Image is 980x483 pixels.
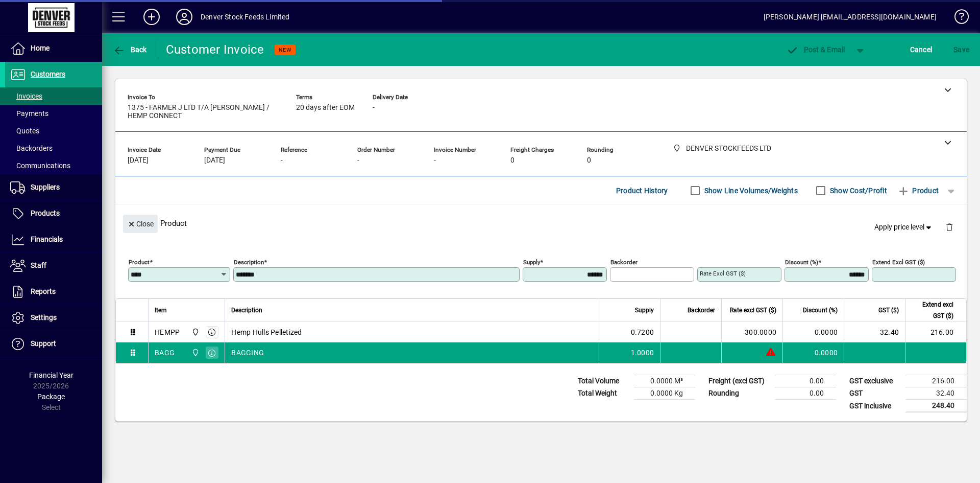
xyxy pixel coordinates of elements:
button: Post & Email [781,40,850,59]
span: 1.0000 [631,348,654,358]
span: Settings [31,313,57,321]
span: Product History [616,182,668,199]
mat-label: Rate excl GST ($) [700,270,746,277]
td: GST inclusive [844,400,905,412]
div: Customer Invoice [166,41,264,58]
td: GST exclusive [844,375,905,387]
td: Total Volume [573,375,634,387]
a: Support [5,331,102,357]
span: Close [127,216,154,233]
span: DENVER STOCKFEEDS LTD [189,327,201,338]
td: Total Weight [573,387,634,400]
app-page-header-button: Delete [937,222,962,232]
button: Product History [612,181,672,200]
span: - [357,156,359,165]
span: Customers [31,70,65,78]
td: 0.0000 [782,322,844,342]
a: Suppliers [5,175,102,200]
span: Financials [31,235,63,243]
span: Communications [10,162,70,170]
label: Show Line Volumes/Weights [702,186,798,196]
span: ave [953,41,969,58]
span: Supply [635,305,654,316]
a: Communications [5,157,102,174]
mat-label: Product [129,259,150,266]
span: Hemp Hulls Pelletized [231,327,302,337]
button: Close [123,215,158,233]
span: Cancel [910,41,933,58]
mat-label: Extend excl GST ($) [872,259,925,266]
span: Extend excl GST ($) [912,299,953,321]
span: BAGGING [231,348,264,358]
td: GST [844,387,905,400]
span: 0 [587,156,591,165]
mat-label: Backorder [610,259,638,266]
button: Delete [937,215,962,239]
span: Rate excl GST ($) [730,305,776,316]
span: Support [31,339,56,348]
span: Description [231,305,262,316]
span: NEW [279,47,291,53]
span: Package [37,393,65,401]
td: 32.40 [844,322,905,342]
span: Reports [31,287,56,295]
a: Backorders [5,140,102,157]
span: Back [113,45,147,54]
mat-label: Description [234,259,264,266]
app-page-header-button: Close [120,219,160,228]
div: Product [115,204,967,242]
app-page-header-button: Back [102,40,158,59]
span: Financial Year [29,371,73,379]
td: Freight (excl GST) [703,375,775,387]
span: - [373,104,375,112]
span: 20 days after EOM [296,104,355,112]
a: Payments [5,105,102,122]
span: DENVER STOCKFEEDS LTD [189,347,201,358]
td: 0.0000 [782,342,844,363]
span: P [804,45,808,54]
td: 0.0000 M³ [634,375,695,387]
span: Payments [10,109,48,118]
td: Rounding [703,387,775,400]
td: 32.40 [905,387,967,400]
span: Backorder [688,305,715,316]
div: HEMPP [155,327,180,337]
td: 248.40 [905,400,967,412]
span: Item [155,305,167,316]
span: Backorders [10,144,53,152]
td: 216.00 [905,375,967,387]
div: BAGG [155,348,175,358]
div: [PERSON_NAME] [EMAIL_ADDRESS][DOMAIN_NAME] [764,9,937,25]
span: Product [897,182,939,199]
button: Save [951,40,972,59]
a: Knowledge Base [947,2,967,35]
label: Show Cost/Profit [828,186,887,196]
a: Reports [5,279,102,305]
button: Apply price level [870,218,938,237]
span: S [953,45,958,54]
td: 0.0000 Kg [634,387,695,400]
td: 0.00 [775,375,836,387]
a: Home [5,36,102,61]
span: 1375 - FARMER J LTD T/A [PERSON_NAME] / HEMP CONNECT [128,104,281,120]
button: Back [110,40,150,59]
span: Staff [31,261,46,269]
mat-label: Supply [523,259,540,266]
a: Quotes [5,122,102,140]
div: 300.0000 [728,327,776,337]
span: ost & Email [786,45,845,54]
a: Settings [5,305,102,331]
a: Invoices [5,87,102,105]
span: 0 [510,156,514,165]
span: Invoices [10,92,42,100]
button: Profile [168,8,201,26]
span: - [281,156,283,165]
button: Add [135,8,168,26]
a: Staff [5,253,102,279]
span: Apply price level [874,222,934,233]
span: [DATE] [204,156,225,165]
a: Financials [5,227,102,252]
span: 0.7200 [631,327,654,337]
span: Products [31,209,60,217]
td: 0.00 [775,387,836,400]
